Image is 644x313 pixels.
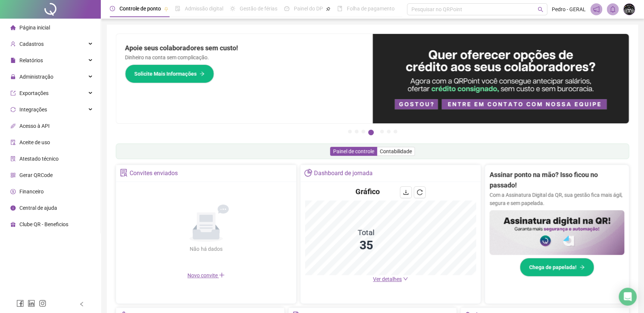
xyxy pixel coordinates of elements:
[393,130,397,133] button: 7
[172,245,240,253] div: Não há dados
[19,205,57,211] span: Central de ajuda
[10,41,16,47] span: user-add
[125,43,364,53] h2: Apoie seus colaboradores sem custo!
[314,167,373,180] div: Dashboard de jornada
[19,57,43,63] span: Relatórios
[10,58,16,63] span: file
[489,170,624,191] h2: Assinar ponto na mão? Isso ficou no passado!
[373,276,402,282] span: Ver detalhes
[185,6,223,12] span: Admissão digital
[39,300,46,307] span: instagram
[355,186,379,197] h4: Gráfico
[355,130,358,133] button: 2
[10,173,16,178] span: qrcode
[199,71,205,76] span: arrow-right
[240,6,277,12] span: Gestão de férias
[380,148,412,154] span: Contabilidade
[552,5,586,13] span: Pedro - GERAL
[125,64,214,83] button: Solicite Mais Informações
[110,6,115,11] span: clock-circle
[120,169,128,177] span: solution
[19,41,44,47] span: Cadastros
[623,4,635,15] img: 61831
[10,222,16,227] span: gift
[403,276,408,281] span: down
[130,167,178,180] div: Convites enviados
[28,300,35,307] span: linkedin
[19,74,53,80] span: Administração
[134,70,196,78] span: Solicite Mais Informações
[125,53,364,61] p: Dinheiro na conta sem complicação.
[347,6,395,12] span: Folha de pagamento
[10,156,16,161] span: solution
[19,189,44,195] span: Financeiro
[19,221,68,227] span: Clube QR - Beneficios
[10,25,16,30] span: home
[403,189,409,195] span: download
[19,107,47,113] span: Integrações
[368,130,374,135] button: 4
[579,265,585,270] span: arrow-right
[10,107,16,112] span: sync
[10,74,16,79] span: lock
[16,300,24,307] span: facebook
[175,6,180,11] span: file-done
[79,301,84,307] span: left
[19,90,49,96] span: Exportações
[333,148,374,154] span: Painel de controle
[361,130,365,133] button: 3
[19,123,50,129] span: Acesso à API
[187,272,225,278] span: Novo convite
[284,6,289,11] span: dashboard
[164,7,168,11] span: pushpin
[294,6,323,12] span: Painel do DP
[10,91,16,96] span: export
[230,6,235,11] span: sun
[373,276,408,282] a: Ver detalhes down
[326,7,330,11] span: pushpin
[10,123,16,129] span: api
[619,288,637,306] div: Open Intercom Messenger
[387,130,391,133] button: 6
[19,25,50,31] span: Página inicial
[538,7,543,12] span: search
[373,34,629,123] img: banner%2Fa8ee1423-cce5-4ffa-a127-5a2d429cc7d8.png
[380,130,384,133] button: 5
[304,169,312,177] span: pie-chart
[19,139,50,145] span: Aceite de uso
[219,272,225,278] span: plus
[10,189,16,194] span: dollar
[609,6,616,13] span: bell
[19,172,53,178] span: Gerar QRCode
[10,140,16,145] span: audit
[529,263,576,271] span: Chega de papelada!
[348,130,352,133] button: 1
[489,191,624,207] p: Com a Assinatura Digital da QR, sua gestão fica mais ágil, segura e sem papelada.
[417,189,423,195] span: reload
[337,6,342,11] span: book
[593,6,600,13] span: notification
[489,210,624,255] img: banner%2F02c71560-61a6-44d4-94b9-c8ab97240462.png
[119,6,161,12] span: Controle de ponto
[10,205,16,211] span: info-circle
[19,156,59,162] span: Atestado técnico
[520,258,594,276] button: Chega de papelada!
